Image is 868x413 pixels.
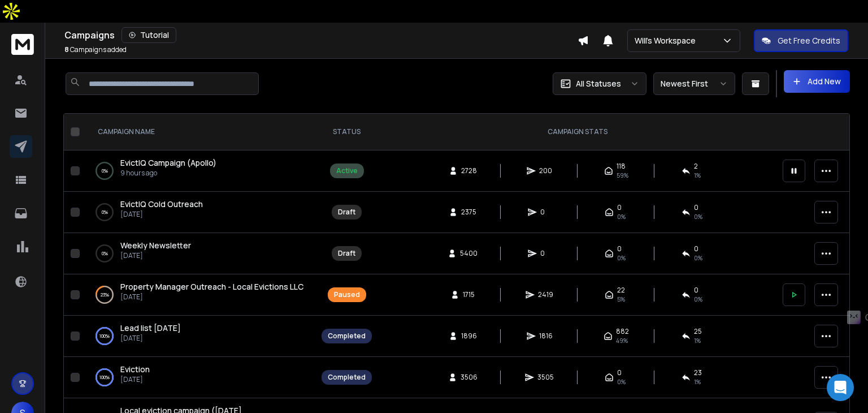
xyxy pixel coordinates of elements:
[778,35,840,46] p: Get Free Credits
[694,171,701,180] span: 1 %
[537,373,554,382] span: 3505
[694,368,702,377] span: 23
[102,206,108,218] p: 0 %
[84,192,315,233] td: 0%EvictIQ Cold Outreach[DATE]
[694,295,702,304] span: 0 %
[617,244,622,253] span: 0
[463,290,475,299] span: 1715
[120,210,203,219] p: [DATE]
[617,286,625,295] span: 22
[538,290,553,299] span: 2419
[827,374,854,401] div: Open Intercom Messenger
[99,330,110,342] p: 100 %
[120,322,181,334] a: Lead list [DATE]
[101,289,109,300] p: 23 %
[694,244,698,253] span: 0
[617,171,628,180] span: 59 %
[64,27,578,43] div: Campaigns
[461,332,477,341] span: 1896
[120,334,181,343] p: [DATE]
[84,150,315,192] td: 0%EvictIQ Campaign (Apollo)9 hours ago
[460,249,478,258] span: 5400
[120,375,150,384] p: [DATE]
[694,162,698,171] span: 2
[540,249,552,258] span: 0
[336,166,358,175] div: Active
[694,336,701,345] span: 1 %
[694,286,698,295] span: 0
[635,35,700,46] p: Will's Workspace
[328,332,366,341] div: Completed
[120,364,150,375] span: Eviction
[84,114,315,150] th: CAMPAIGN NAME
[120,240,191,251] a: Weekly Newsletter
[539,332,553,341] span: 1816
[64,45,127,54] p: Campaigns added
[540,208,552,217] span: 0
[338,208,355,217] div: Draft
[617,203,622,212] span: 0
[338,249,355,258] div: Draft
[120,169,216,178] p: 9 hours ago
[617,377,626,386] span: 0%
[617,253,626,263] span: 0%
[617,162,626,171] span: 118
[576,78,621,89] p: All Statuses
[539,166,552,175] span: 200
[461,166,477,175] span: 2728
[120,292,303,302] p: [DATE]
[379,114,776,150] th: CAMPAIGN STATS
[616,327,629,336] span: 882
[84,274,315,316] td: 23%Property Manager Outreach - Local Evictions LLC[DATE]
[461,208,476,217] span: 2375
[121,27,176,43] button: Tutorial
[120,199,203,209] span: EvictIQ Cold Outreach
[102,165,108,177] p: 0 %
[84,233,315,274] td: 0%Weekly Newsletter[DATE]
[784,70,850,93] button: Add New
[334,290,360,299] div: Paused
[328,373,366,382] div: Completed
[99,372,110,383] p: 100 %
[120,157,216,169] a: EvictIQ Campaign (Apollo)
[120,240,191,251] span: Weekly Newsletter
[694,253,702,263] span: 0%
[754,29,848,52] button: Get Free Credits
[617,295,625,304] span: 5 %
[84,357,315,398] td: 100%Eviction[DATE]
[120,251,191,260] p: [DATE]
[84,316,315,357] td: 100%Lead list [DATE][DATE]
[461,373,478,382] span: 3506
[120,364,150,375] a: Eviction
[694,212,702,221] span: 0%
[120,199,203,210] a: EvictIQ Cold Outreach
[694,327,702,336] span: 25
[315,114,379,150] th: STATUS
[694,203,698,212] span: 0
[653,72,735,95] button: Newest First
[617,212,626,221] span: 0%
[617,368,622,377] span: 0
[120,281,303,292] a: Property Manager Outreach - Local Evictions LLC
[64,45,69,54] span: 8
[102,248,108,259] p: 0 %
[694,377,701,386] span: 1 %
[616,336,628,345] span: 49 %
